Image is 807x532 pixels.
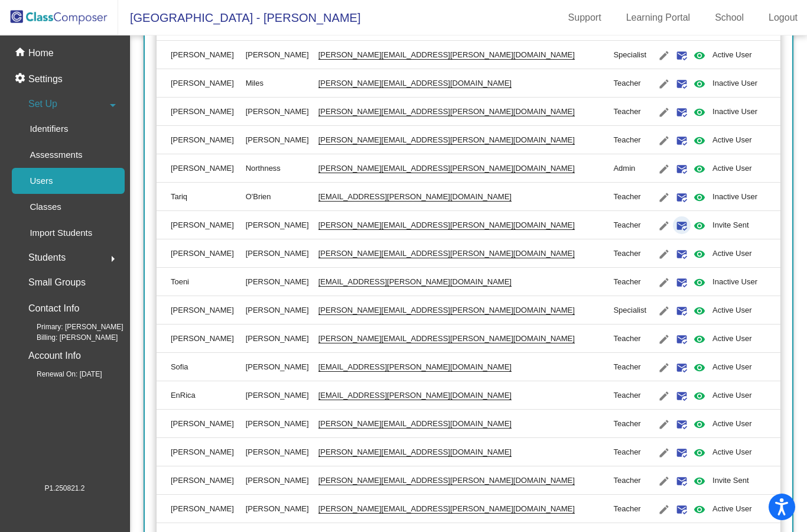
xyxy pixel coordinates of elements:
mat-icon: visibility [692,77,707,91]
mat-icon: visibility [692,502,707,517]
mat-icon: visibility [692,332,707,346]
td: [PERSON_NAME] [246,410,318,438]
a: School [705,8,753,27]
mat-icon: mark_email_read [675,219,689,233]
mat-icon: visibility [692,389,707,403]
mat-icon: visibility [692,446,707,460]
mat-icon: visibility [692,417,707,432]
mat-icon: visibility [692,162,707,176]
td: [PERSON_NAME] [246,268,318,296]
td: [PERSON_NAME] [246,325,318,353]
mat-icon: mark_email_read [675,389,689,403]
p: Classes [30,200,61,214]
mat-icon: visibility [692,474,707,488]
td: Specialist [613,41,651,69]
td: Sofia [157,353,246,381]
td: Teacher [613,495,651,523]
td: Inactive User [712,183,780,211]
mat-icon: edit [657,219,671,233]
td: Tariq [157,183,246,211]
mat-icon: visibility [692,48,707,63]
span: Students [28,249,66,266]
td: [PERSON_NAME] [246,239,318,268]
td: Teacher [613,183,651,211]
td: O'Brien [246,183,318,211]
mat-icon: mark_email_read [675,162,689,176]
a: Support [559,8,611,27]
p: Import Students [30,226,92,240]
mat-icon: mark_email_read [675,77,689,91]
td: Teacher [613,239,651,268]
a: Learning Portal [617,8,700,27]
mat-icon: visibility [692,361,707,375]
mat-icon: visibility [692,105,707,119]
mat-icon: arrow_drop_down [106,98,120,112]
mat-icon: mark_email_read [675,134,689,148]
td: Inactive User [712,98,780,126]
td: Active User [712,495,780,523]
td: [PERSON_NAME] [157,495,246,523]
td: Active User [712,239,780,268]
mat-icon: edit [657,502,671,517]
td: Active User [712,353,780,381]
td: [PERSON_NAME] [246,381,318,410]
mat-icon: edit [657,275,671,290]
mat-icon: visibility [692,190,707,205]
mat-icon: edit [657,304,671,318]
mat-icon: mark_email_read [675,417,689,432]
td: [PERSON_NAME] [157,466,246,495]
td: Active User [712,41,780,69]
span: Set Up [28,96,57,112]
td: Miles [246,69,318,98]
mat-icon: edit [657,105,671,119]
td: Teacher [613,325,651,353]
mat-icon: settings [14,72,28,86]
mat-icon: edit [657,417,671,432]
td: [PERSON_NAME] [246,126,318,154]
td: Teacher [613,353,651,381]
td: [PERSON_NAME] [246,296,318,325]
span: Primary: [PERSON_NAME] [18,322,123,332]
td: Inactive User [712,268,780,296]
td: Active User [712,410,780,438]
td: Active User [712,126,780,154]
td: Teacher [613,381,651,410]
td: [PERSON_NAME] [246,495,318,523]
mat-icon: edit [657,247,671,261]
p: Assessments [30,148,82,162]
mat-icon: edit [657,446,671,460]
span: Billing: [PERSON_NAME] [18,332,118,343]
td: [PERSON_NAME] [246,353,318,381]
mat-icon: edit [657,190,671,205]
mat-icon: edit [657,361,671,375]
td: [PERSON_NAME] [157,154,246,183]
p: Identifiers [30,122,68,136]
td: [PERSON_NAME] [157,211,246,239]
td: [PERSON_NAME] [246,466,318,495]
p: Contact Info [28,300,79,317]
td: Teacher [613,466,651,495]
td: [PERSON_NAME] [246,211,318,239]
td: [PERSON_NAME] [157,325,246,353]
p: Home [28,46,54,60]
mat-icon: mark_email_read [675,48,689,63]
td: [PERSON_NAME] [157,239,246,268]
mat-icon: mark_email_read [675,105,689,119]
p: Small Groups [28,274,86,291]
mat-icon: edit [657,134,671,148]
mat-icon: edit [657,77,671,91]
td: Teacher [613,410,651,438]
mat-icon: visibility [692,134,707,148]
mat-icon: visibility [692,219,707,233]
td: Teacher [613,98,651,126]
td: [PERSON_NAME] [157,126,246,154]
td: [PERSON_NAME] [246,98,318,126]
p: Settings [28,72,63,86]
td: Toeni [157,268,246,296]
mat-icon: visibility [692,275,707,290]
td: Active User [712,325,780,353]
p: Users [30,174,53,188]
mat-icon: mark_email_read [675,474,689,488]
mat-icon: mark_email_read [675,502,689,517]
mat-icon: mark_email_read [675,332,689,346]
